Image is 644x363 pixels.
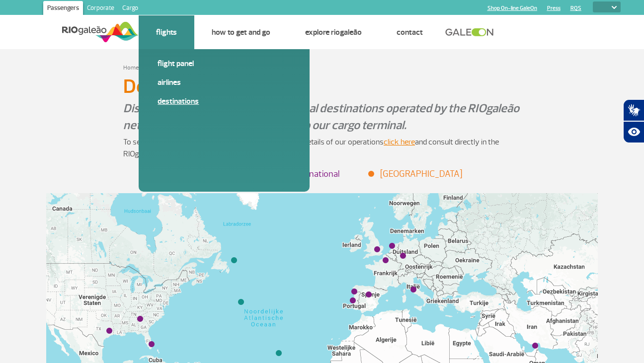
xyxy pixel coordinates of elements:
[106,328,112,334] div: Houston (HOU)
[389,243,395,249] div: Amsterdã (AMS)
[123,78,521,95] h1: Destinations
[487,5,537,11] a: Shop On-line GaleOn
[123,100,521,134] p: Discover the international and national destinations operated by the RIOgaleão network and bring ...
[123,64,152,72] a: Home Page
[149,341,155,347] div: Miami (MIA)
[383,257,389,263] div: Paris (CDG)
[158,96,291,107] a: Destinations
[366,291,372,297] div: Madrid (MAD)
[623,121,644,143] button: Abrir recursos assistivos.
[532,343,538,349] div: Dubai (DXB)
[350,297,356,303] div: Lisboa (LIS)
[374,246,380,252] div: Londres (LHR)
[547,5,561,11] a: Press
[410,287,416,292] div: Roma (FCO)
[123,136,521,160] p: To see all the first-hand airline network news and more details of our operations and consult dir...
[351,289,357,294] div: Porto (OPO)
[83,1,118,17] a: Corporate
[623,99,644,143] div: Plugin de acessibilidade da Hand Talk.
[137,316,143,322] div: Atlanta (ATL)
[305,27,362,37] a: Explore RIOgaleão
[397,27,423,37] a: Contact
[158,58,291,69] a: Flight panel
[400,253,406,259] div: Frankfurt (FRA)
[156,27,177,37] a: Flights
[43,1,83,17] a: Passengers
[158,77,291,88] a: Airlines
[623,99,644,121] button: Abrir tradutor de língua de sinais.
[570,5,581,11] a: RQS
[118,1,142,17] a: Cargo
[369,167,462,181] li: [GEOGRAPHIC_DATA]
[384,137,415,147] a: click here
[212,27,270,37] a: How to get and go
